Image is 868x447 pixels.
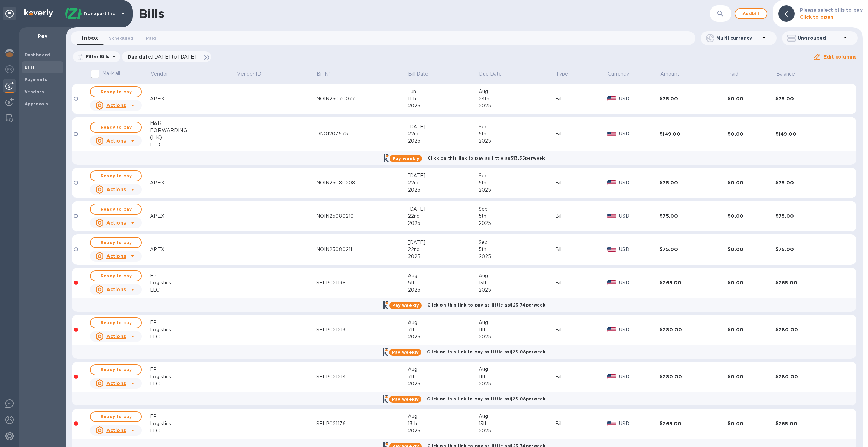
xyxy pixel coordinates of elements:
img: Logo [24,9,53,17]
div: Bill [555,326,607,333]
div: 13th [408,420,479,427]
div: Logistics [150,420,236,427]
div: LLC [150,286,236,294]
h1: Bills [139,6,164,21]
p: Vendor [151,70,168,78]
div: APEX [150,95,236,102]
span: Ready to pay [96,319,136,327]
div: 2025 [408,253,479,260]
img: Foreign exchange [5,65,14,73]
span: Add bill [741,10,761,18]
div: Logistics [150,279,236,286]
button: Ready to pay [90,122,142,133]
span: Paid [146,35,156,42]
div: $75.00 [775,213,844,219]
span: Vendor ID [237,70,270,78]
div: 13th [479,279,555,286]
div: Aug [408,413,479,420]
u: Actions [106,138,126,144]
div: Sep [479,205,555,213]
div: Bill [555,130,607,137]
u: Actions [106,334,126,339]
div: APEX [150,213,236,220]
div: 2025 [479,253,555,260]
div: Bill [555,246,607,253]
p: Ungrouped [798,35,841,42]
div: LTD. [150,141,236,148]
span: Paid [728,70,748,78]
div: M&R [150,120,236,127]
button: Ready to pay [90,170,142,181]
div: [DATE] [408,123,479,130]
div: 11th [408,95,479,102]
p: Amount [660,70,679,78]
div: Aug [479,88,555,95]
p: Bill № [317,70,331,78]
div: EP [150,272,236,279]
button: Ready to pay [90,270,142,281]
div: Bill [555,179,607,186]
p: Multi currency [716,35,760,42]
div: 2025 [408,286,479,294]
div: $0.00 [728,373,775,380]
div: EP [150,413,236,420]
p: Due date : [128,53,200,60]
div: FORWARDING [150,127,236,134]
div: 5th [479,246,555,253]
div: $75.00 [775,246,844,253]
div: 2025 [408,186,479,194]
div: Bill [555,279,607,286]
b: Click to open [800,14,834,20]
div: $265.00 [775,420,844,427]
div: 2025 [408,380,479,387]
span: Ready to pay [96,123,136,131]
img: USD [607,96,617,101]
div: [DATE] [408,172,479,179]
p: Due Date [479,70,502,78]
p: Paid [728,70,739,78]
div: Bill [555,213,607,220]
div: (HK) [150,134,236,141]
div: NOIN25080208 [316,179,408,186]
button: Addbill [735,8,767,19]
u: Actions [106,253,126,259]
div: Unpin categories [3,7,16,20]
div: 5th [479,213,555,220]
span: Type [556,70,577,78]
div: $265.00 [775,279,844,286]
img: USD [607,214,617,218]
div: 7th [408,326,479,333]
div: 2025 [408,333,479,341]
div: Sep [479,123,555,130]
div: Aug [479,366,555,373]
u: Actions [106,428,126,433]
div: 2025 [479,137,555,145]
span: Inbox [82,33,98,43]
b: Click on this link to pay as little as $25.08 per week [427,349,545,354]
div: Aug [479,272,555,279]
span: [DATE] to [DATE] [152,54,196,60]
div: 2025 [408,137,479,145]
div: Aug [408,272,479,279]
div: $280.00 [660,373,728,380]
img: USD [607,132,617,136]
div: SELP021214 [316,373,408,380]
p: Type [556,70,568,78]
img: USD [607,180,617,185]
p: USD [619,213,660,220]
img: USD [607,374,617,379]
b: Dashboard [24,52,50,57]
div: 22nd [408,213,479,220]
div: $0.00 [728,179,775,186]
span: Ready to pay [96,88,136,96]
div: $0.00 [728,420,775,427]
span: Scheduled [109,35,133,42]
div: 13th [479,420,555,427]
div: NOIN25070077 [316,95,408,102]
div: Aug [479,413,555,420]
div: $75.00 [660,246,728,253]
div: APEX [150,179,236,186]
div: $149.00 [660,131,728,137]
p: USD [619,279,660,286]
div: 2025 [479,186,555,194]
